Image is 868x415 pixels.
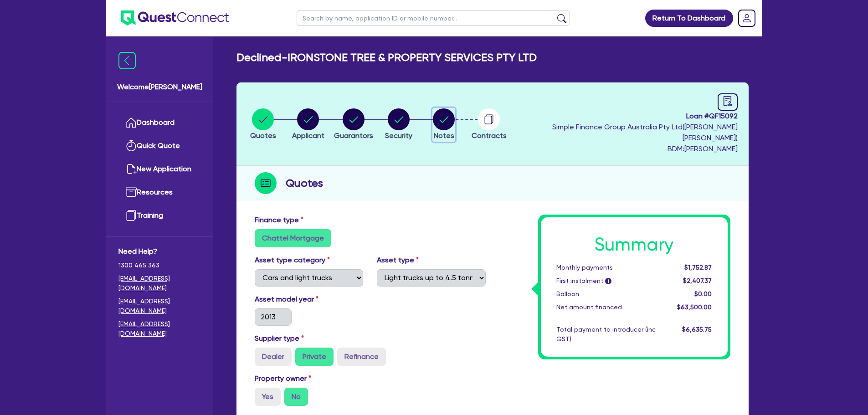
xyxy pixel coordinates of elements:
[683,277,712,284] span: $2,407.37
[605,278,611,284] span: i
[126,187,137,198] img: resources
[718,93,738,111] a: audit
[550,302,663,312] div: Net amount financed
[118,274,201,293] a: [EMAIL_ADDRESS][DOMAIN_NAME]
[550,276,663,286] div: First instalment
[255,348,292,366] label: Dealer
[385,108,413,142] button: Security
[377,255,419,266] label: Asset type
[121,10,229,26] img: quest-connect-logo-blue
[297,10,570,26] input: Search by name, application ID or mobile number...
[677,303,712,311] span: $63,500.00
[292,131,324,140] span: Applicant
[118,52,136,69] img: icon-menu-close
[292,108,325,142] button: Applicant
[118,134,201,158] a: Quick Quote
[684,264,712,271] span: $1,752.87
[284,388,308,406] label: No
[118,111,201,134] a: Dashboard
[118,181,201,204] a: Resources
[434,131,454,140] span: Notes
[385,131,412,140] span: Security
[286,175,323,191] h2: Quotes
[255,333,304,344] label: Supplier type
[694,290,712,297] span: $0.00
[682,326,712,333] span: $6,635.75
[550,325,663,344] div: Total payment to introducer (inc GST)
[117,82,202,92] span: Welcome [PERSON_NAME]
[118,246,201,257] span: Need Help?
[295,348,334,366] label: Private
[118,204,201,227] a: Training
[255,229,331,247] label: Chattel Mortgage
[250,131,276,140] span: Quotes
[550,263,663,272] div: Monthly payments
[118,158,201,181] a: New Application
[334,131,373,140] span: Guarantors
[556,234,712,256] h1: Summary
[255,373,311,384] label: Property owner
[126,210,137,221] img: training
[471,108,507,142] button: Contracts
[337,348,386,366] label: Refinance
[236,51,537,64] h2: Declined - IRONSTONE TREE & PROPERTY SERVICES PTY LTD
[118,297,201,316] a: [EMAIL_ADDRESS][DOMAIN_NAME]
[723,96,733,106] span: audit
[255,255,330,266] label: Asset type category
[126,140,137,151] img: quick-quote
[514,143,738,154] span: BDM: [PERSON_NAME]
[550,289,663,299] div: Balloon
[255,172,277,194] img: step-icon
[472,131,507,140] span: Contracts
[126,164,137,174] img: new-application
[334,108,374,142] button: Guarantors
[645,10,733,27] a: Return To Dashboard
[735,6,759,30] a: Dropdown toggle
[255,388,281,406] label: Yes
[432,108,455,142] button: Notes
[248,294,370,305] label: Asset model year
[118,319,201,338] a: [EMAIL_ADDRESS][DOMAIN_NAME]
[250,108,277,142] button: Quotes
[514,111,738,122] span: Loan # QF15092
[552,123,738,142] span: Simple Finance Group Australia Pty Ltd ( [PERSON_NAME] [PERSON_NAME] )
[118,261,201,270] span: 1300 465 363
[255,215,303,225] label: Finance type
